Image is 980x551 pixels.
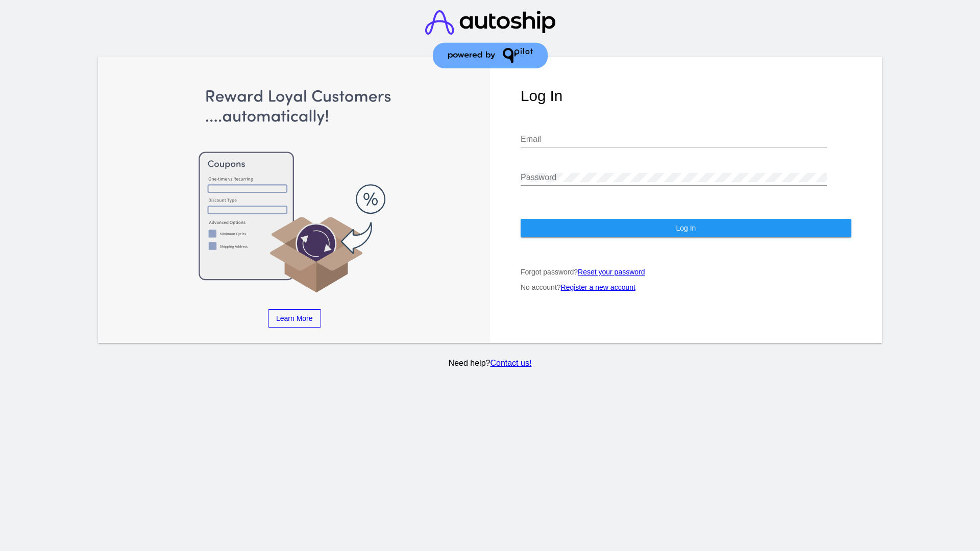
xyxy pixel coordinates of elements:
[96,359,884,368] p: Need help?
[276,314,313,322] span: Learn More
[521,283,851,291] p: No account?
[129,87,460,294] img: Apply Coupons Automatically to Scheduled Orders with QPilot
[521,87,851,105] h1: Log In
[521,135,827,144] input: Email
[521,268,851,276] p: Forgot password?
[268,309,321,328] a: Learn More
[561,283,635,291] a: Register a new account
[490,359,531,367] a: Contact us!
[521,219,851,237] button: Log In
[578,268,645,276] a: Reset your password
[676,224,696,232] span: Log In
